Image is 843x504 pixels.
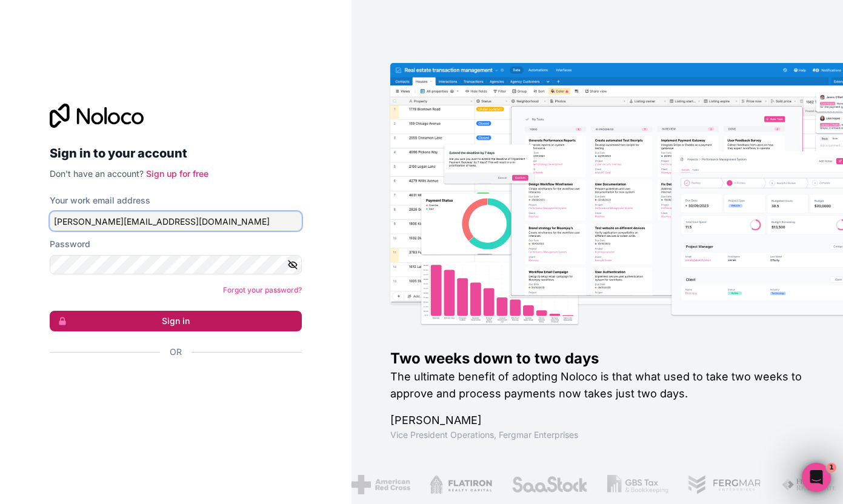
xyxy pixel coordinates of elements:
[607,475,668,494] img: /assets/gbstax-C-GtDUiK.png
[688,475,762,494] img: /assets/fergmar-CudnrXN5.png
[50,211,302,231] input: Email address
[390,412,804,429] h1: [PERSON_NAME]
[44,371,298,398] iframe: Button na Mag-sign in gamit ang Google
[50,168,144,179] span: Don't have an account?
[50,194,150,207] label: Your work email address
[511,475,588,494] img: /assets/saastock-C6Zbiodz.png
[50,311,302,331] button: Sign in
[50,238,90,250] label: Password
[802,463,831,492] iframe: Intercom live chat
[351,475,410,494] img: /assets/american-red-cross-BAupjrZR.png
[429,475,492,494] img: /assets/flatiron-C8eUkumj.png
[827,463,836,472] span: 1
[146,168,208,179] a: Sign up for free
[170,346,182,358] span: Or
[390,429,804,441] h1: Vice President Operations , Fergmar Enterprises
[390,368,804,402] h2: The ultimate benefit of adopting Noloco is that what used to take two weeks to approve and proces...
[781,475,838,494] img: /assets/fiera-fwj2N5v4.png
[390,349,804,368] h1: Two weeks down to two days
[50,142,302,164] h2: Sign in to your account
[50,255,302,274] input: Password
[223,285,302,294] a: Forgot your password?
